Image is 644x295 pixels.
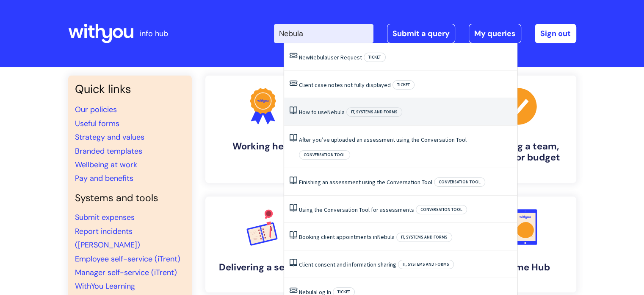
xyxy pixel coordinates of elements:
[274,24,373,43] input: Search
[75,173,133,183] a: Pay and benefits
[434,177,485,187] span: Conversation tool
[398,260,454,269] span: IT, systems and forms
[75,118,119,129] a: Useful forms
[468,262,569,273] h4: Welcome Hub
[299,150,350,160] span: Conversation tool
[75,212,135,222] a: Submit expenses
[299,178,432,186] a: Finishing an assessment using the Conversation Tool
[346,107,402,117] span: IT, systems and forms
[299,261,396,268] a: Client consent and information sharing
[75,226,140,250] a: Report incidents ([PERSON_NAME])
[299,81,391,89] a: Client case notes not fully displayed
[299,136,467,143] a: After you’ve uploaded an assessment using the Conversation Tool
[274,24,576,43] div: | -
[75,82,185,96] h3: Quick links
[212,262,314,273] h4: Delivering a service
[535,24,576,43] a: Sign out
[387,24,455,43] a: Submit a query
[205,197,321,292] a: Delivering a service
[299,233,395,241] a: Booking client appointments inNebula
[205,76,321,183] a: Working here
[364,53,386,62] span: Ticket
[468,141,569,163] h4: Managing a team, building or budget
[461,197,576,292] a: Welcome Hub
[75,132,144,142] a: Strategy and values
[416,205,467,214] span: Conversation tool
[461,76,576,183] a: Managing a team, building or budget
[75,192,185,204] h4: Systems and tools
[299,206,414,214] a: Using the Conversation Tool for assessments
[75,254,180,264] a: Employee self-service (iTrent)
[310,53,327,61] span: Nebula
[140,27,168,40] p: info hub
[377,233,395,241] span: Nebula
[75,104,117,115] a: Our policies
[75,267,177,278] a: Manager self-service (iTrent)
[75,281,135,291] a: WithYou Learning
[299,108,345,116] a: How to useNebula
[396,233,452,242] span: IT, systems and forms
[469,24,521,43] a: My queries
[75,146,142,156] a: Branded templates
[75,160,137,170] a: Wellbeing at work
[299,53,362,61] a: NewNebulaUser Request
[212,141,314,152] h4: Working here
[327,108,345,116] span: Nebula
[392,80,415,90] span: Ticket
